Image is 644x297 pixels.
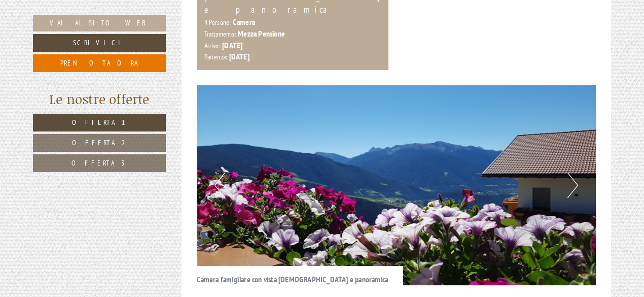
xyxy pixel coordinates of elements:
b: [DATE] [229,51,249,61]
div: Le nostre offerte [33,90,166,109]
small: Partenza: [204,52,228,61]
div: Camera famigliare con vista [DEMOGRAPHIC_DATA] e panoramica [197,266,404,285]
b: [DATE] [222,40,242,50]
small: Trattamento: [204,29,236,39]
button: Next [567,173,578,198]
small: Arrivo: [204,41,221,50]
img: image [197,85,596,285]
b: Camera [233,17,255,27]
a: Scrivici [33,34,166,52]
b: Mezza Pensione [238,28,285,39]
span: Offerta 3 [71,158,128,168]
small: 4 Persone: [204,18,231,27]
span: Offerta 1 [72,118,127,127]
a: Prenota ora [33,54,166,72]
button: Previous [214,173,225,198]
a: Vai al sito web [33,15,166,31]
span: Offerta 2 [72,138,127,147]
